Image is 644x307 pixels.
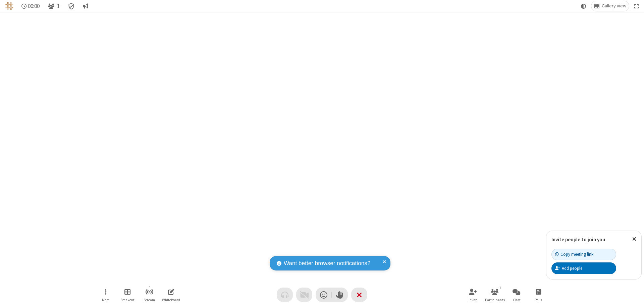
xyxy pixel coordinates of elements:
span: Participants [485,298,505,302]
span: Gallery view [602,3,626,9]
button: Open chat [506,285,527,304]
button: Manage Breakout Rooms [117,285,138,304]
button: Add people [551,262,616,274]
button: Using system theme [578,1,589,11]
button: Change layout [591,1,629,11]
button: Video [296,288,312,302]
span: Stream [144,298,155,302]
button: Open participant list [45,1,62,11]
span: Polls [535,298,542,302]
div: Meeting details Encryption enabled [65,1,78,11]
button: Audio problem - check your Internet connection or call by phone [277,288,293,302]
span: Want better browser notifications? [284,259,370,268]
button: Open menu [96,285,116,304]
button: Raise hand [332,288,348,302]
button: Start streaming [139,285,159,304]
button: Conversation [80,1,91,11]
button: Send a reaction [316,288,332,302]
button: Fullscreen [632,1,642,11]
span: Invite [469,298,477,302]
span: Chat [513,298,521,302]
div: Timer [19,1,43,11]
button: Open poll [528,285,548,304]
span: More [102,298,109,302]
span: Breakout [120,298,135,302]
div: Copy meeting link [555,251,593,257]
div: 1 [497,285,503,291]
button: Copy meeting link [551,249,616,260]
span: 1 [57,3,60,9]
button: Open shared whiteboard [161,285,181,304]
button: End or leave meeting [351,288,367,302]
button: Close popover [627,231,641,247]
label: Invite people to join you [551,236,605,243]
span: Whiteboard [162,298,180,302]
button: Open participant list [485,285,505,304]
img: QA Selenium DO NOT DELETE OR CHANGE [5,2,13,10]
button: Invite participants (⌘+Shift+I) [463,285,483,304]
span: 00:00 [28,3,40,9]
